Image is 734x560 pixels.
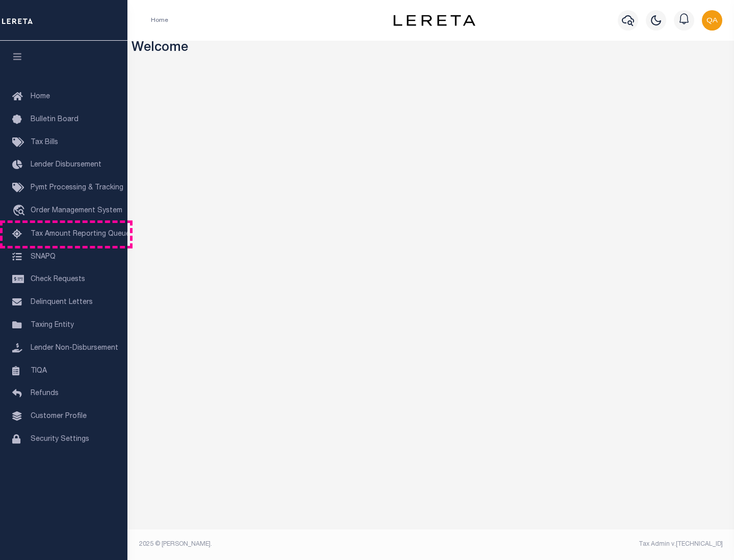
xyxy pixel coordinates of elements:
span: Bulletin Board [31,116,78,123]
span: Order Management System [31,207,122,214]
img: svg+xml;base64,PHN2ZyB4bWxucz0iaHR0cDovL3d3dy53My5vcmcvMjAwMC9zdmciIHBvaW50ZXItZXZlbnRzPSJub25lIi... [702,10,722,31]
span: Customer Profile [31,413,87,420]
span: SNAPQ [31,253,56,260]
span: Home [31,93,50,100]
h3: Welcome [132,41,730,57]
i: travel_explore [12,205,29,218]
div: Tax Admin v.[TECHNICAL_ID] [438,540,723,549]
div: 2025 © [PERSON_NAME]. [132,540,431,549]
span: TIQA [31,367,47,374]
li: Home [151,16,168,25]
span: Lender Disbursement [31,161,101,169]
span: Refunds [31,390,59,397]
span: Tax Bills [31,139,58,146]
span: Pymt Processing & Tracking [31,184,123,191]
img: logo-dark.svg [394,15,475,26]
span: Taxing Entity [31,322,74,329]
span: Security Settings [31,436,89,443]
span: Tax Amount Reporting Queue [31,231,130,238]
span: Check Requests [31,276,85,283]
span: Lender Non-Disbursement [31,345,118,352]
span: Delinquent Letters [31,299,93,306]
